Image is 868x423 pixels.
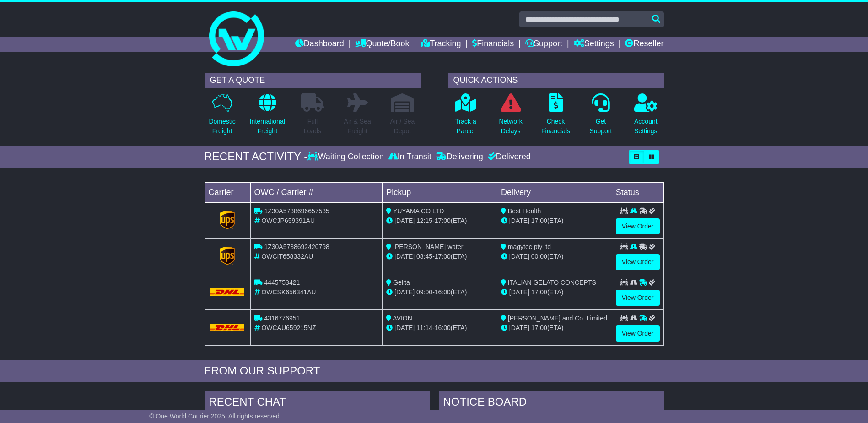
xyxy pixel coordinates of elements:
[416,324,432,331] span: 11:14
[301,117,324,136] p: Full Loads
[261,253,313,260] span: OWCIT658332AU
[416,253,432,260] span: 08:45
[205,73,421,88] div: GET A QUOTE
[393,279,410,286] span: Gelita
[393,315,412,322] span: AVION
[509,253,529,260] span: [DATE]
[616,254,660,270] a: View Order
[435,253,451,260] span: 17:00
[210,288,245,296] img: DHL.png
[205,150,308,163] div: RECENT ACTIVITY -
[261,217,315,224] span: OWCJP659391AU
[416,288,432,296] span: 09:00
[508,315,607,322] span: [PERSON_NAME] and Co. Limited
[616,290,660,306] a: View Order
[261,324,316,331] span: OWCAU659215NZ
[386,252,493,261] div: - (ETA)
[250,182,383,202] td: OWC / Carrier #
[386,216,493,226] div: - (ETA)
[497,182,612,202] td: Delivery
[344,117,371,136] p: Air & Sea Freight
[208,93,236,141] a: DomesticFreight
[508,243,551,250] span: magytec pty ltd
[541,93,571,141] a: CheckFinancials
[616,218,660,234] a: View Order
[455,117,476,136] p: Track a Parcel
[472,37,514,52] a: Financials
[205,391,430,416] div: RECENT CHAT
[264,315,300,322] span: 4316776951
[220,211,235,229] img: GetCarrierServiceLogo
[421,37,461,52] a: Tracking
[589,117,612,136] p: Get Support
[210,324,245,331] img: DHL.png
[205,182,250,202] td: Carrier
[616,325,660,342] a: View Order
[220,247,235,265] img: GetCarrierServiceLogo
[435,324,451,331] span: 16:00
[634,93,658,141] a: AccountSettings
[448,73,664,88] div: QUICK ACTIONS
[508,207,541,215] span: Best Health
[149,412,281,420] span: © One World Courier 2025. All rights reserved.
[386,323,493,333] div: - (ETA)
[525,37,562,52] a: Support
[416,217,432,224] span: 12:15
[531,217,547,224] span: 17:00
[394,253,415,260] span: [DATE]
[394,288,415,296] span: [DATE]
[509,288,529,296] span: [DATE]
[435,217,451,224] span: 17:00
[501,287,608,297] div: (ETA)
[501,216,608,226] div: (ETA)
[501,323,608,333] div: (ETA)
[261,288,316,296] span: OWCSK656341AU
[499,117,522,136] p: Network Delays
[394,324,415,331] span: [DATE]
[634,117,658,136] p: Account Settings
[455,93,477,141] a: Track aParcel
[501,252,608,261] div: (ETA)
[434,152,485,162] div: Delivering
[531,253,547,260] span: 00:00
[485,152,531,162] div: Delivered
[307,152,386,162] div: Waiting Collection
[439,391,664,416] div: NOTICE BOARD
[531,288,547,296] span: 17:00
[386,152,434,162] div: In Transit
[209,117,235,136] p: Domestic Freight
[509,324,529,331] span: [DATE]
[355,37,409,52] a: Quote/Book
[612,182,663,202] td: Status
[393,207,444,215] span: YUYAMA CO LTD
[264,243,329,250] span: 1Z30A5738692420798
[386,287,493,297] div: - (ETA)
[541,117,570,136] p: Check Financials
[383,182,497,202] td: Pickup
[574,37,614,52] a: Settings
[264,279,300,286] span: 4445753421
[264,207,329,215] span: 1Z30A5738696657535
[531,324,547,331] span: 17:00
[435,288,451,296] span: 16:00
[295,37,344,52] a: Dashboard
[393,243,463,250] span: [PERSON_NAME] water
[508,279,596,286] span: ITALIAN GELATO CONCEPTS
[625,37,663,52] a: Reseller
[205,364,664,378] div: FROM OUR SUPPORT
[498,93,523,141] a: NetworkDelays
[589,93,612,141] a: GetSupport
[390,117,415,136] p: Air / Sea Depot
[250,117,285,136] p: International Freight
[249,93,286,141] a: InternationalFreight
[394,217,415,224] span: [DATE]
[509,217,529,224] span: [DATE]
